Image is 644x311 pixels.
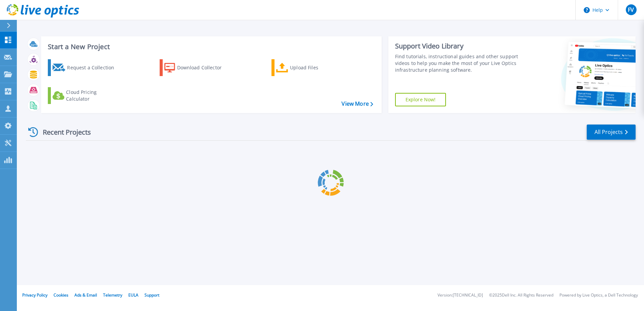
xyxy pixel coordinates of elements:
a: Request a Collection [48,59,123,76]
a: Cloud Pricing Calculator [48,87,123,104]
a: EULA [128,292,138,298]
a: Privacy Policy [22,292,47,298]
a: Cookies [54,292,68,298]
li: Powered by Live Optics, a Dell Technology [559,293,638,298]
h3: Start a New Project [48,43,373,50]
a: Explore Now! [395,93,446,106]
a: View More [342,101,373,107]
div: Request a Collection [67,61,121,74]
a: All Projects [587,125,636,140]
div: Download Collector [177,61,231,74]
span: FV [628,7,634,12]
a: Upload Files [271,59,347,76]
div: Recent Projects [26,124,100,140]
a: Ads & Email [74,292,97,298]
li: © 2025 Dell Inc. All Rights Reserved [489,293,553,298]
div: Upload Files [290,61,344,74]
div: Support Video Library [395,42,521,50]
a: Download Collector [160,59,235,76]
div: Cloud Pricing Calculator [66,89,120,102]
div: Find tutorials, instructional guides and other support videos to help you make the most of your L... [395,53,521,73]
a: Telemetry [103,292,122,298]
li: Version: [TECHNICAL_ID] [438,293,483,298]
a: Support [144,292,159,298]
